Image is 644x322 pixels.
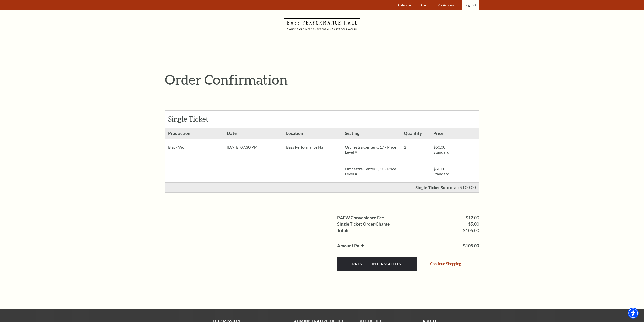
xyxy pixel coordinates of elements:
[433,166,449,176] span: $50.00 Standard
[433,145,449,154] span: $50.00 Standard
[337,244,364,248] label: Amount Paid:
[224,139,283,155] div: [DATE] 07:30 PM
[437,3,455,7] span: My Account
[401,128,430,139] h3: Quantity
[463,228,479,233] span: $105.00
[345,145,398,155] p: Orchestra Center Q17 - Price Level A
[398,3,412,7] span: Calendar
[165,139,224,155] div: Black Violin
[466,216,479,220] span: $12.00
[337,228,348,233] label: Total:
[430,262,461,266] a: Continue Shopping
[337,257,417,271] input: Submit button
[168,115,224,123] h2: Single Ticket
[628,308,639,319] div: Accessibility Menu
[419,0,430,10] a: Cart
[224,128,283,139] h3: Date
[430,128,460,139] h3: Price
[337,222,390,226] label: Single Ticket Order Charge
[421,3,428,7] span: Cart
[286,145,325,149] span: Bass Performance Hall
[463,244,479,248] span: $105.00
[396,0,414,10] a: Calendar
[337,216,384,220] label: PAFW Convenience Fee
[404,145,427,150] p: 2
[165,128,224,139] h3: Production
[468,222,479,226] span: $5.00
[342,128,401,139] h3: Seating
[283,128,342,139] h3: Location
[435,0,457,10] a: My Account
[284,10,360,38] a: Navigate to Bass Performance Hall homepage
[165,71,479,88] p: Order Confirmation
[415,185,459,190] p: Single Ticket Subtotal:
[460,185,476,190] span: $100.00
[345,166,398,176] p: Orchestra Center Q16 - Price Level A
[462,0,479,10] a: Log Out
